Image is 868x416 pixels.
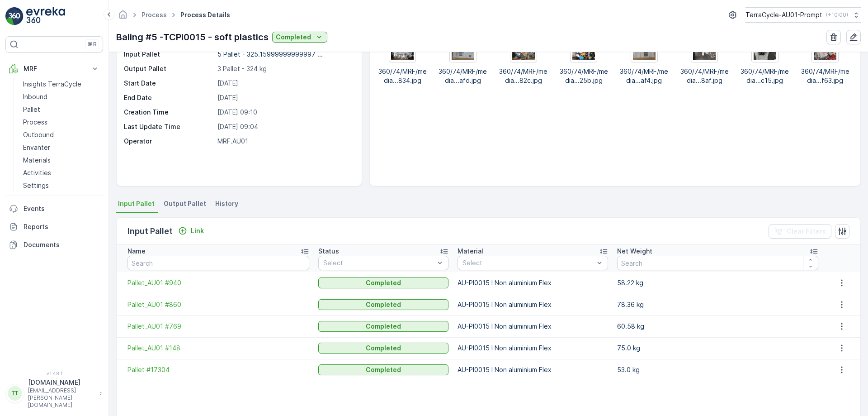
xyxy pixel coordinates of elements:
p: Link [191,226,204,235]
p: 360/74/MRF/media...f63.jpg [799,67,851,85]
span: Process Details [179,10,232,19]
p: [DATE] 09:04 [217,122,352,131]
button: MRF [5,60,103,78]
a: Insights TerraCycle [19,78,103,91]
p: MRF [24,64,85,73]
p: 5 Pallet - 325.15999999999997 ... [217,50,323,58]
p: Input Pallet [124,50,214,59]
p: Operator [124,137,214,146]
p: Envanter [23,143,50,152]
td: AU-PI0015 I Non aluminium Flex [453,337,612,359]
button: Link [175,225,208,236]
a: Pallet_AU01 #769 [127,322,309,331]
td: AU-PI0015 I Non aluminium Flex [453,272,612,294]
p: Status [318,247,339,256]
a: Settings [19,179,103,192]
p: Clear Filters [787,227,826,236]
td: 60.58 kg [613,316,823,337]
p: Completed [366,322,401,331]
button: Clear Filters [769,224,831,239]
td: AU-PI0015 I Non aluminium Flex [453,359,612,381]
a: Process [142,11,167,19]
p: Activities [23,168,51,177]
a: Activities [19,167,103,179]
a: Materials [19,154,103,167]
img: logo [5,7,24,25]
p: Net Weight [617,247,652,256]
a: Pallet_AU01 #940 [127,278,309,287]
p: ⌘B [88,41,97,48]
p: 360/74/MRF/media...af4.jpg [618,67,670,85]
p: Name [127,247,146,256]
a: Pallet_AU01 #148 [127,344,309,353]
button: Completed [318,343,449,354]
a: Process [19,116,103,129]
button: Completed [318,321,449,332]
p: 360/74/MRF/media...834.jpg [377,67,429,85]
p: Select [462,258,594,268]
p: Outbound [23,130,54,139]
button: Completed [318,364,449,375]
input: Search [617,256,818,270]
span: History [215,199,238,208]
a: Documents [5,236,103,254]
p: Material [458,247,483,256]
td: 78.36 kg [613,294,823,316]
a: Pallet [19,103,103,116]
p: 360/74/MRF/media...c15.jpg [739,67,791,85]
p: Documents [24,240,99,249]
td: 75.0 kg [613,337,823,359]
p: Creation Time [124,108,214,117]
button: Completed [272,32,327,43]
p: Start Date [124,79,214,88]
p: Select [323,258,435,268]
p: [DATE] [217,79,352,88]
p: [EMAIL_ADDRESS][PERSON_NAME][DOMAIN_NAME] [28,387,95,409]
p: Events [24,204,99,213]
a: Reports [5,218,103,236]
a: Events [5,200,103,218]
p: End Date [124,93,214,102]
a: Pallet #17304 [127,365,309,374]
p: TerraCycle-AU01-Prompt [745,10,822,19]
p: Process [23,118,47,127]
td: AU-PI0015 I Non aluminium Flex [453,294,612,316]
span: Input Pallet [118,199,155,208]
p: Insights TerraCycle [23,80,81,89]
p: MRF.AU01 [217,137,352,146]
p: Inbound [23,92,47,101]
p: Pallet [23,105,40,114]
span: Output Pallet [164,199,206,208]
td: 53.0 kg [613,359,823,381]
p: Completed [366,365,401,374]
p: Completed [366,278,401,287]
p: Output Pallet [124,64,214,73]
a: Pallet_AU01 #860 [127,300,309,309]
p: Materials [23,156,51,165]
a: Inbound [19,91,103,103]
p: Completed [276,33,311,42]
p: Input Pallet [127,225,173,238]
a: Envanter [19,141,103,154]
p: [DATE] [217,93,352,102]
button: TT[DOMAIN_NAME][EMAIL_ADDRESS][PERSON_NAME][DOMAIN_NAME] [5,378,103,409]
p: 360/74/MRF/media...afd.jpg [437,67,489,85]
p: ( +10:00 ) [826,11,848,19]
p: Completed [366,300,401,309]
p: 3 Pallet - 324 kg [217,64,352,73]
p: Reports [24,222,99,231]
button: Completed [318,277,449,288]
p: Last Update Time [124,122,214,131]
p: 360/74/MRF/media...82c.jpg [498,67,549,85]
p: 360/74/MRF/media...25b.jpg [558,67,609,85]
a: Homepage [118,13,128,21]
p: 360/74/MRF/media...8af.jpg [679,67,730,85]
div: TT [8,386,22,401]
p: [DOMAIN_NAME] [28,378,95,387]
button: TerraCycle-AU01-Prompt(+10:00) [745,7,861,23]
